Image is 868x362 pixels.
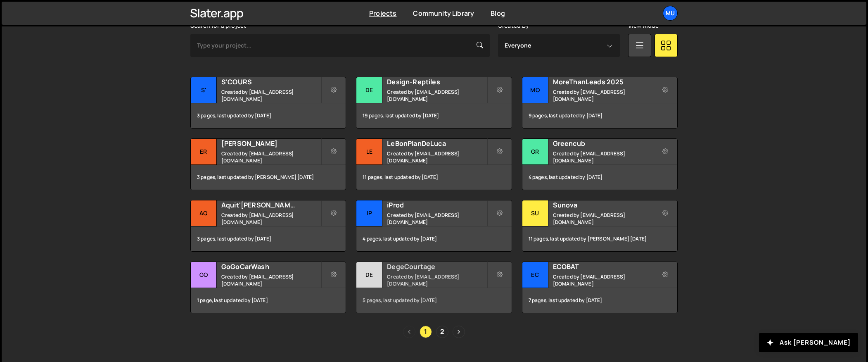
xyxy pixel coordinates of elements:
[221,200,321,210] h2: Aquit'[PERSON_NAME]
[436,326,448,338] a: Page 2
[190,34,490,57] input: Type your project...
[553,262,652,271] h2: ECOBAT
[356,200,382,226] div: iP
[387,88,486,102] small: Created by [EMAIL_ADDRESS][DOMAIN_NAME]
[221,77,321,86] h2: S'COURS
[369,9,396,18] a: Projects
[522,165,677,190] div: 4 pages, last updated by [DATE]
[356,288,511,313] div: 5 pages, last updated by [DATE]
[553,212,652,226] small: Created by [EMAIL_ADDRESS][DOMAIN_NAME]
[356,200,512,252] a: iP iProd Created by [EMAIL_ADDRESS][DOMAIN_NAME] 4 pages, last updated by [DATE]
[356,262,382,288] div: De
[356,103,511,128] div: 19 pages, last updated by [DATE]
[759,333,858,352] button: Ask [PERSON_NAME]
[491,9,505,18] a: Blog
[553,77,652,86] h2: MoreThanLeads 2025
[190,326,678,338] div: Pagination
[387,139,486,148] h2: LeBonPlanDeLuca
[387,200,486,210] h2: iProd
[553,150,652,164] small: Created by [EMAIL_ADDRESS][DOMAIN_NAME]
[221,150,321,164] small: Created by [EMAIL_ADDRESS][DOMAIN_NAME]
[553,88,652,102] small: Created by [EMAIL_ADDRESS][DOMAIN_NAME]
[356,77,382,103] div: De
[191,77,217,103] div: S'
[221,88,321,102] small: Created by [EMAIL_ADDRESS][DOMAIN_NAME]
[356,226,511,251] div: 4 pages, last updated by [DATE]
[663,6,678,21] a: Mu
[191,165,346,190] div: 3 pages, last updated by [PERSON_NAME] [DATE]
[356,165,511,190] div: 11 pages, last updated by [DATE]
[356,138,512,190] a: Le LeBonPlanDeLuca Created by [EMAIL_ADDRESS][DOMAIN_NAME] 11 pages, last updated by [DATE]
[190,77,346,129] a: S' S'COURS Created by [EMAIL_ADDRESS][DOMAIN_NAME] 3 pages, last updated by [DATE]
[522,139,548,165] div: Gr
[522,200,678,252] a: Su Sunova Created by [EMAIL_ADDRESS][DOMAIN_NAME] 11 pages, last updated by [PERSON_NAME] [DATE]
[190,138,346,190] a: Er [PERSON_NAME] Created by [EMAIL_ADDRESS][DOMAIN_NAME] 3 pages, last updated by [PERSON_NAME] [...
[221,212,321,226] small: Created by [EMAIL_ADDRESS][DOMAIN_NAME]
[387,150,486,164] small: Created by [EMAIL_ADDRESS][DOMAIN_NAME]
[191,200,217,226] div: Aq
[553,139,652,148] h2: Greencub
[190,22,246,29] label: Search for a project
[356,77,512,129] a: De Design-Reptiles Created by [EMAIL_ADDRESS][DOMAIN_NAME] 19 pages, last updated by [DATE]
[522,262,548,288] div: EC
[191,226,346,251] div: 3 pages, last updated by [DATE]
[387,77,486,86] h2: Design-Reptiles
[522,226,677,251] div: 11 pages, last updated by [PERSON_NAME] [DATE]
[522,200,548,226] div: Su
[221,262,321,271] h2: GoGoCarWash
[356,139,382,165] div: Le
[553,200,652,210] h2: Sunova
[413,9,474,18] a: Community Library
[522,262,678,313] a: EC ECOBAT Created by [EMAIL_ADDRESS][DOMAIN_NAME] 7 pages, last updated by [DATE]
[522,288,677,313] div: 7 pages, last updated by [DATE]
[221,273,321,287] small: Created by [EMAIL_ADDRESS][DOMAIN_NAME]
[190,262,346,313] a: Go GoGoCarWash Created by [EMAIL_ADDRESS][DOMAIN_NAME] 1 page, last updated by [DATE]
[453,326,465,338] a: Next page
[628,22,659,29] label: View Mode
[553,273,652,287] small: Created by [EMAIL_ADDRESS][DOMAIN_NAME]
[191,262,217,288] div: Go
[387,273,486,287] small: Created by [EMAIL_ADDRESS][DOMAIN_NAME]
[522,138,678,190] a: Gr Greencub Created by [EMAIL_ADDRESS][DOMAIN_NAME] 4 pages, last updated by [DATE]
[356,262,512,313] a: De DegeCourtage Created by [EMAIL_ADDRESS][DOMAIN_NAME] 5 pages, last updated by [DATE]
[522,77,678,129] a: Mo MoreThanLeads 2025 Created by [EMAIL_ADDRESS][DOMAIN_NAME] 9 pages, last updated by [DATE]
[522,77,548,103] div: Mo
[387,262,486,271] h2: DegeCourtage
[191,103,346,128] div: 3 pages, last updated by [DATE]
[522,103,677,128] div: 9 pages, last updated by [DATE]
[498,22,529,29] label: Created By
[190,200,346,252] a: Aq Aquit'[PERSON_NAME] Created by [EMAIL_ADDRESS][DOMAIN_NAME] 3 pages, last updated by [DATE]
[191,139,217,165] div: Er
[221,139,321,148] h2: [PERSON_NAME]
[191,288,346,313] div: 1 page, last updated by [DATE]
[387,212,486,226] small: Created by [EMAIL_ADDRESS][DOMAIN_NAME]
